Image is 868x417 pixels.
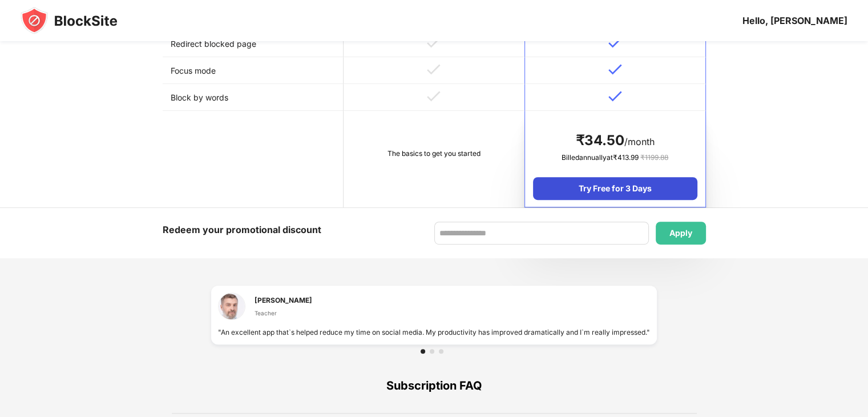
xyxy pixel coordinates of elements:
div: Billed annually at ₹ 413.99 [533,152,697,163]
td: Block by words [163,84,344,111]
img: testimonial-1.jpg [218,292,245,320]
div: Hello, [PERSON_NAME] [742,15,847,26]
span: ₹ 1199.88 [640,153,668,162]
div: [PERSON_NAME] [255,295,312,306]
img: blocksite-icon-black.svg [21,7,118,34]
img: v-blue.svg [608,37,622,48]
img: v-grey.svg [427,37,441,48]
div: Apply [669,228,692,238]
div: /month [533,131,697,150]
div: Try Free for 3 Days [533,177,697,200]
img: v-grey.svg [427,91,441,102]
div: Subscription FAQ [172,358,697,413]
div: Teacher [255,308,312,318]
img: v-blue.svg [608,91,622,102]
span: ₹ 34.50 [576,132,624,149]
td: Redirect blocked page [163,30,344,57]
img: v-grey.svg [427,64,441,75]
img: v-blue.svg [608,64,622,75]
div: "An excellent app that`s helped reduce my time on social media. My productivity has improved dram... [218,327,650,338]
td: Focus mode [163,57,344,84]
div: Redeem your promotional discount [163,222,321,238]
div: The basics to get you started [352,148,516,159]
